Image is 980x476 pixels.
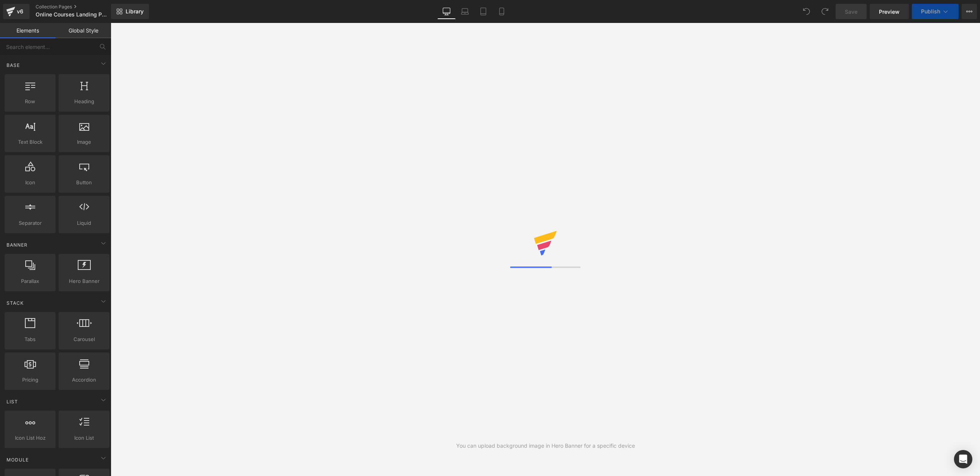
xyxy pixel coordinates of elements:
[870,4,909,19] a: Preview
[7,376,53,384] span: Pricing
[845,8,857,16] span: Save
[61,219,107,227] span: Liquid
[6,398,19,405] span: List
[7,138,53,146] span: Text Block
[61,335,107,343] span: Carousel
[921,8,940,15] span: Publish
[799,4,814,19] button: Undo
[7,277,53,285] span: Parallax
[61,434,107,442] span: Icon List
[61,138,107,146] span: Image
[61,277,107,285] span: Hero Banner
[7,97,53,106] span: Row
[962,4,977,19] button: More
[474,4,492,19] a: Tablet
[6,299,25,307] span: Stack
[954,450,972,468] div: Open Intercom Messenger
[15,6,25,16] div: v6
[6,241,28,249] span: Banner
[36,4,123,10] a: Collection Pages
[492,4,511,19] a: Mobile
[879,8,900,16] span: Preview
[3,4,29,19] a: v6
[111,4,149,19] a: New Library
[7,179,53,187] span: Icon
[6,62,21,69] span: Base
[6,456,29,463] span: Module
[56,23,111,38] a: Global Style
[36,11,108,18] span: Online Courses Landing Page
[7,434,53,442] span: Icon List Hoz
[7,335,53,343] span: Tabs
[61,376,107,384] span: Accordion
[126,8,144,15] span: Library
[7,219,53,227] span: Separator
[437,4,456,19] a: Desktop
[61,179,107,187] span: Button
[817,4,833,19] button: Redo
[912,4,959,19] button: Publish
[456,442,635,450] div: You can upload background image in Hero Banner for a specific device
[456,4,474,19] a: Laptop
[61,97,107,106] span: Heading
